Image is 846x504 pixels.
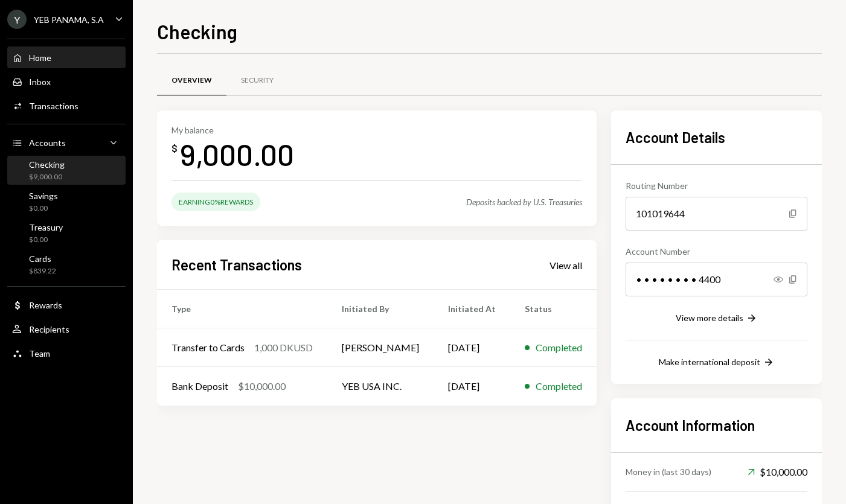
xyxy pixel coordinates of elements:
[180,135,294,173] div: 9,000.00
[327,367,434,406] td: YEB USA INC.
[434,290,510,328] th: Initiated At
[29,191,58,201] div: Savings
[29,235,63,245] div: $0.00
[7,318,126,340] a: Recipients
[659,357,760,367] div: Make international deposit
[29,254,56,264] div: Cards
[536,340,582,355] div: Completed
[29,222,63,232] div: Treasury
[626,263,807,296] div: • • • • • • • • 4400
[157,19,237,43] h1: Checking
[29,266,56,276] div: $839.22
[171,340,245,355] div: Transfer to Cards
[466,197,582,207] div: Deposits backed by U.S. Treasuries
[241,75,274,86] div: Security
[7,46,126,68] a: Home
[29,348,50,359] div: Team
[626,127,807,147] h2: Account Details
[238,379,286,394] div: $10,000.00
[157,290,327,328] th: Type
[7,219,126,247] a: Treasury$0.00
[29,159,65,170] div: Checking
[157,66,226,97] a: Overview
[29,138,66,148] div: Accounts
[171,193,260,211] div: Earning 0% Rewards
[29,101,79,111] div: Transactions
[327,328,434,367] td: [PERSON_NAME]
[7,132,126,153] a: Accounts
[7,250,126,279] a: Cards$839.22
[626,465,711,478] div: Money in (last 30 days)
[550,260,582,272] div: View all
[34,14,104,25] div: YEB PANAMA, S.A
[254,340,313,355] div: 1,000 DKUSD
[676,313,743,323] div: View more details
[29,324,69,334] div: Recipients
[7,71,126,92] a: Inbox
[7,294,126,316] a: Rewards
[748,465,807,479] div: $10,000.00
[7,156,126,185] a: Checking$9,000.00
[510,290,597,328] th: Status
[171,75,212,86] div: Overview
[29,172,65,182] div: $9,000.00
[29,300,62,310] div: Rewards
[171,255,302,275] h2: Recent Transactions
[434,367,510,406] td: [DATE]
[171,379,228,394] div: Bank Deposit
[626,245,807,258] div: Account Number
[29,77,51,87] div: Inbox
[171,142,178,155] div: $
[659,356,775,369] button: Make international deposit
[7,342,126,364] a: Team
[7,10,27,29] div: Y
[550,258,582,272] a: View all
[434,328,510,367] td: [DATE]
[626,197,807,231] div: 101019644
[29,53,51,63] div: Home
[536,379,582,394] div: Completed
[7,95,126,116] a: Transactions
[29,203,58,214] div: $0.00
[7,187,126,216] a: Savings$0.00
[626,415,807,435] h2: Account Information
[327,290,434,328] th: Initiated By
[171,125,294,135] div: My balance
[676,312,758,325] button: View more details
[626,179,807,192] div: Routing Number
[226,66,288,97] a: Security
